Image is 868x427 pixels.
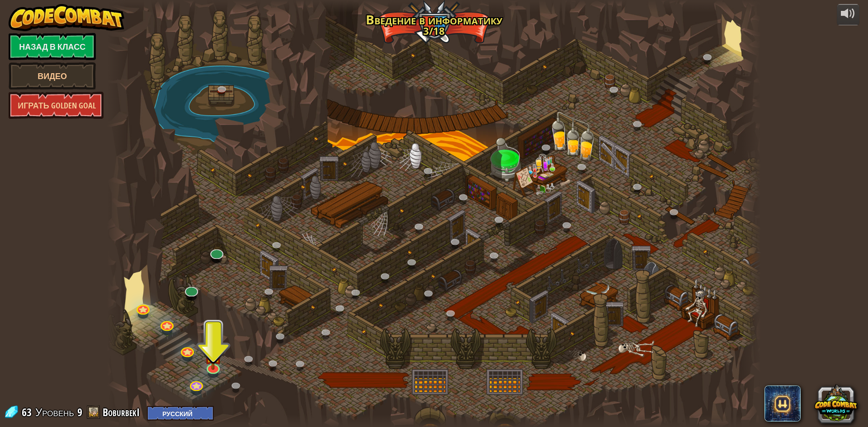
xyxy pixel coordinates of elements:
a: Видео [9,62,96,89]
a: Назад в класс [9,33,96,60]
span: Уровень [35,405,74,420]
button: Регулировать громкость [837,4,859,25]
a: Играть Golden Goal [9,92,104,119]
a: BoburbekI [103,405,142,419]
span: 63 [22,405,34,419]
img: CodeCombat - Learn how to code by playing a game [9,4,124,31]
img: level-banner-started.png [204,339,222,370]
span: 9 [77,405,82,419]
